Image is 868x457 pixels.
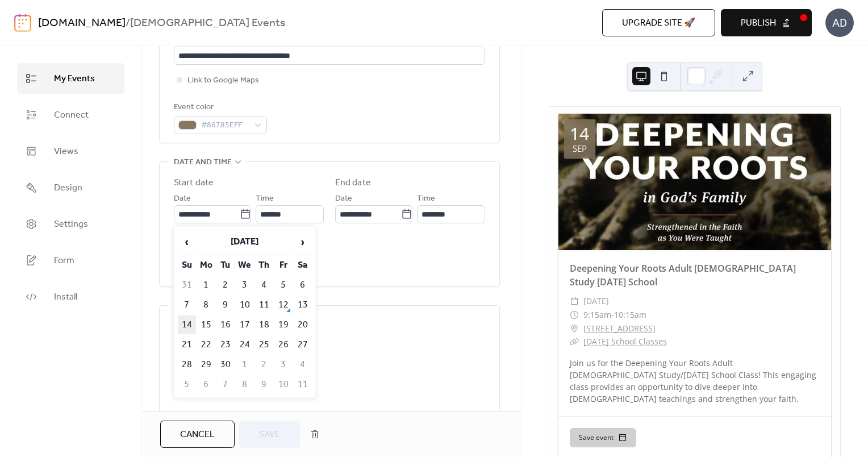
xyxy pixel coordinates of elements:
[178,355,196,374] td: 28
[294,335,312,354] td: 27
[54,290,77,304] span: Install
[294,276,312,294] td: 6
[54,145,78,159] span: Views
[274,375,293,394] td: 10
[611,308,614,322] span: -
[614,308,646,322] span: 10:15am
[126,13,130,34] b: /
[583,294,609,308] span: [DATE]
[54,72,95,86] span: My Events
[38,13,126,34] a: [DOMAIN_NAME]
[274,296,293,314] td: 12
[160,421,235,448] button: Cancel
[417,192,435,206] span: Time
[274,335,293,354] td: 26
[570,262,796,288] a: Deepening Your Roots Adult [DEMOGRAPHIC_DATA] Study [DATE] School
[274,315,293,334] td: 19
[825,9,854,37] div: AD
[573,144,587,153] div: Sep
[570,428,636,447] button: Save event
[201,119,249,132] span: #86785EFF
[197,296,215,314] td: 8
[197,335,215,354] td: 22
[255,355,273,374] td: 2
[174,176,214,190] div: Start date
[274,355,293,374] td: 3
[570,294,579,308] div: ​
[54,254,74,268] span: Form
[130,13,285,34] b: [DEMOGRAPHIC_DATA] Events
[255,375,273,394] td: 9
[256,192,274,206] span: Time
[197,375,215,394] td: 6
[622,16,695,30] span: Upgrade site 🚀
[197,256,215,275] th: Mo
[174,410,483,424] div: Repeat on
[294,355,312,374] td: 4
[174,192,191,206] span: Date
[54,218,88,231] span: Settings
[570,308,579,322] div: ​
[17,172,124,203] a: Design
[335,192,352,206] span: Date
[174,101,265,114] div: Event color
[17,281,124,312] a: Install
[216,335,235,354] td: 23
[583,322,656,335] a: [STREET_ADDRESS]
[236,335,254,354] td: 24
[255,315,273,334] td: 18
[178,335,196,354] td: 21
[216,256,235,275] th: Tu
[178,256,196,275] th: Su
[294,315,312,334] td: 20
[216,276,235,294] td: 2
[236,296,254,314] td: 10
[187,74,259,88] span: Link to Google Maps
[236,256,254,275] th: We
[335,176,371,190] div: End date
[570,322,579,335] div: ​
[197,276,215,294] td: 1
[570,335,579,348] div: ​
[236,315,254,334] td: 17
[236,355,254,374] td: 1
[255,296,273,314] td: 11
[294,256,312,275] th: Sa
[197,230,293,255] th: [DATE]
[255,335,273,354] td: 25
[180,428,215,442] span: Cancel
[197,355,215,374] td: 29
[255,256,273,275] th: Th
[17,245,124,276] a: Form
[570,125,589,142] div: 14
[54,109,89,122] span: Connect
[17,136,124,167] a: Views
[178,231,195,254] span: ‹
[255,276,273,294] td: 4
[294,296,312,314] td: 13
[178,296,196,314] td: 7
[274,276,293,294] td: 5
[216,375,235,394] td: 7
[17,63,124,94] a: My Events
[274,256,293,275] th: Fr
[216,355,235,374] td: 30
[583,336,667,347] a: [DATE] School Classes
[216,296,235,314] td: 9
[294,231,311,254] span: ›
[197,315,215,334] td: 15
[14,14,31,32] img: logo
[54,181,82,195] span: Design
[17,209,124,239] a: Settings
[236,276,254,294] td: 3
[178,276,196,294] td: 31
[236,375,254,394] td: 8
[178,375,196,394] td: 5
[741,16,776,30] span: Publish
[583,308,611,322] span: 9:15am
[174,156,232,169] span: Date and time
[558,357,831,405] div: Join us for the Deepening Your Roots Adult [DEMOGRAPHIC_DATA] Study/[DATE] School Class! This eng...
[602,9,715,36] button: Upgrade site 🚀
[721,9,812,36] button: Publish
